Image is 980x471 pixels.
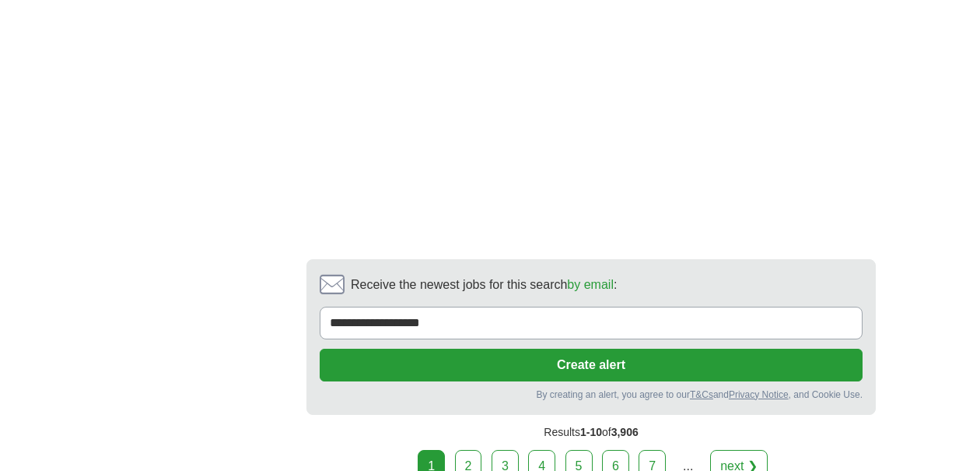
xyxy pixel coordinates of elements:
[611,426,639,438] span: 3,906
[351,276,617,294] span: Receive the newest jobs for this search :
[567,278,614,291] a: by email
[729,389,789,400] a: Privacy Notice
[306,415,876,450] div: Results of
[320,349,863,381] button: Create alert
[580,426,602,438] span: 1-10
[690,389,713,400] a: T&Cs
[320,388,863,402] div: By creating an alert, you agree to our and , and Cookie Use.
